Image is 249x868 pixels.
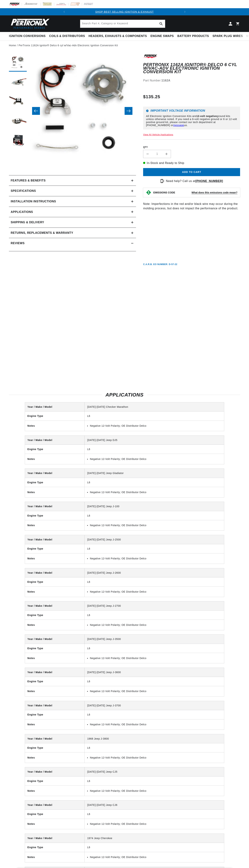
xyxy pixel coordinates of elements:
button: Translation missing: en.sections.announcements.next_announcement [181,8,188,15]
th: Engine Type [25,776,85,785]
th: Notes [25,852,85,862]
td: [DATE]-[DATE] Jeep J-3500 [85,635,224,644]
th: Year / Make / Model [25,469,85,478]
li: Negative 12-Volt Polarity; OE Distributor Delco [90,855,222,859]
th: Year / Make / Model [25,701,85,710]
th: Year / Make / Model [25,800,85,810]
button: EMISSIONS CODEWhat does this emissions code mean? [153,191,237,194]
td: L6 [85,610,224,620]
td: L6 [85,577,224,587]
span: Engine Swaps [150,34,174,38]
th: Engine Type [25,478,85,487]
th: Notes [25,421,85,431]
td: L6 [85,843,224,852]
th: Year / Make / Model [25,734,85,743]
td: [DATE]-[DATE] Jeep J-3600 [85,668,224,677]
h6: Important Voltage Information [146,109,237,112]
button: Load image 5 in gallery view [9,132,27,150]
th: Notes [25,454,85,464]
div: Note: Imperfections in the red and/or black wire may occur during the molding process, but does n... [143,54,240,266]
button: Slide left [32,107,40,115]
th: Year / Make / Model [25,601,85,610]
td: L6 [85,677,224,686]
td: [DATE]-[DATE] Jeep J-3700 [85,701,224,710]
td: [DATE]-[DATE] Jeep CJ6 [85,800,224,810]
th: Notes [25,520,85,530]
span: Applications [11,210,33,214]
h2: Specifications [11,189,36,193]
th: Year / Make / Model [25,635,85,644]
summary: Battery Products [176,32,211,40]
th: Year / Make / Model [25,767,85,776]
th: Notes [25,819,85,829]
th: Engine Type [25,610,85,620]
th: Engine Type [25,710,85,719]
span: Coils & Distributors [49,34,85,38]
summary: Engine Swaps [149,32,176,40]
td: [DATE]-[DATE] Jeep CJ5 [85,767,224,776]
a: View All Vehicle Applications [143,133,173,136]
li: Negative 12-Volt Polarity; OE Distributor Delco [90,557,222,560]
th: Year / Make / Model [25,568,85,577]
td: L6 [85,776,224,785]
li: Negative 12-Volt Polarity; OE Distributor Delco [90,490,222,494]
div: Part Number: [143,78,240,83]
th: Engine Type [25,445,85,454]
summary: Reviews [9,238,136,248]
td: [DATE]-[DATE] Jeep J-2700 [85,601,224,610]
span: Ignition Conversions [9,34,46,38]
div: 1 of 2 [68,10,181,14]
th: Year / Make / Model [25,668,85,677]
a: message [173,124,184,127]
th: Notes [25,487,85,497]
strong: 1162A [161,79,170,82]
summary: Spark Plug Wires [211,32,245,40]
summary: Coils & Distributors [47,32,87,40]
button: Search Part #, Category or Keyword [157,20,165,28]
th: Engine Type [25,411,85,421]
td: L6 [85,544,224,553]
li: Negative 12-Volt Polarity; OE Distributor Delco [90,789,222,793]
h2: Applications [9,393,240,397]
th: Notes [25,620,85,630]
strong: EMISSIONS CODE [153,191,175,194]
button: Slide right [125,107,132,115]
td: L6 [85,810,224,819]
li: Negative 12-Volt Polarity; OE Distributor Delco [90,722,222,726]
td: L6 [85,743,224,752]
button: Load image 2 in gallery view [9,73,27,91]
td: L6 [85,511,224,520]
p: All Electronic Ignition Conversion Kits are ground kits unless otherwise noted. If you need a 6-v... [146,115,237,127]
label: QTY [143,146,240,149]
td: L6 [85,478,224,487]
li: Negative 12-Volt Polarity; OE Distributor Delco [90,523,222,527]
th: Notes [25,553,85,564]
h2: Shipping & Delivery [11,220,44,225]
button: Add to cart [143,168,240,176]
th: Year / Make / Model [25,502,85,511]
td: [DATE]-[DATE] Jeep J-2600 [85,568,224,577]
td: 1968 Jeep J-3800 [85,734,224,743]
th: Engine Type [25,743,85,752]
td: L6 [85,644,224,653]
span: Headers, Exhausts & Components [89,34,147,38]
span: Spark Plug Wires [212,34,243,38]
li: Negative 12-Volt Polarity; OE Distributor Delco [90,623,222,627]
td: 1974 Jeep Cherokee [85,834,224,843]
media-gallery: Gallery Viewer [9,54,136,168]
img: Pertronix [9,18,50,30]
th: Year / Make / Model [25,535,85,544]
th: Year / Make / Model [25,436,85,445]
a: PerTronix 1162A Ignitor® Delco 6 cyl w/Vac-Adv Electronic Ignition Conversion Kit [19,43,118,47]
a: Home [9,43,16,47]
button: Load image 1 in gallery view [9,54,27,72]
div: Announcement [68,10,181,14]
td: [DATE]-[DATE] Checker Marathon [85,402,224,411]
p: Need help? Call us at [166,179,223,183]
h2: Reviews [11,241,25,246]
button: Translation missing: en.sections.announcements.previous_announcement [61,8,68,15]
li: Negative 12-Volt Polarity; OE Distributor Delco [90,656,222,660]
li: Negative 12-Volt Polarity; OE Distributor Delco [90,424,222,428]
th: Notes [25,786,85,796]
th: Year / Make / Model [25,834,85,843]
